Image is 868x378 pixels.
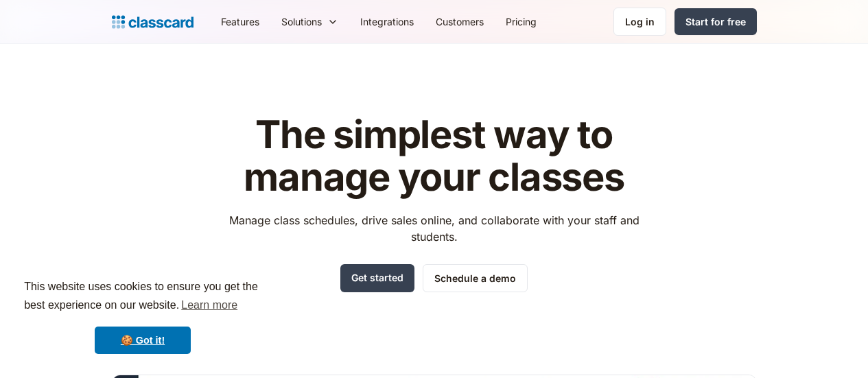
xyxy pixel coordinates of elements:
[281,14,322,29] div: Solutions
[95,327,191,354] a: dismiss cookie message
[340,264,414,292] a: Get started
[423,264,528,292] a: Schedule a demo
[216,114,652,198] h1: The simplest way to manage your classes
[495,6,548,37] a: Pricing
[425,6,495,37] a: Customers
[675,8,757,35] a: Start for free
[625,14,655,29] div: Log in
[349,6,425,37] a: Integrations
[112,12,193,32] a: home
[210,6,270,37] a: Features
[11,265,274,367] div: cookieconsent
[179,295,239,316] a: learn more about cookies
[685,14,746,29] div: Start for free
[24,279,261,316] span: This website uses cookies to ensure you get the best experience on our website.
[270,6,349,37] div: Solutions
[216,212,652,245] p: Manage class schedules, drive sales online, and collaborate with your staff and students.
[613,8,666,36] a: Log in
